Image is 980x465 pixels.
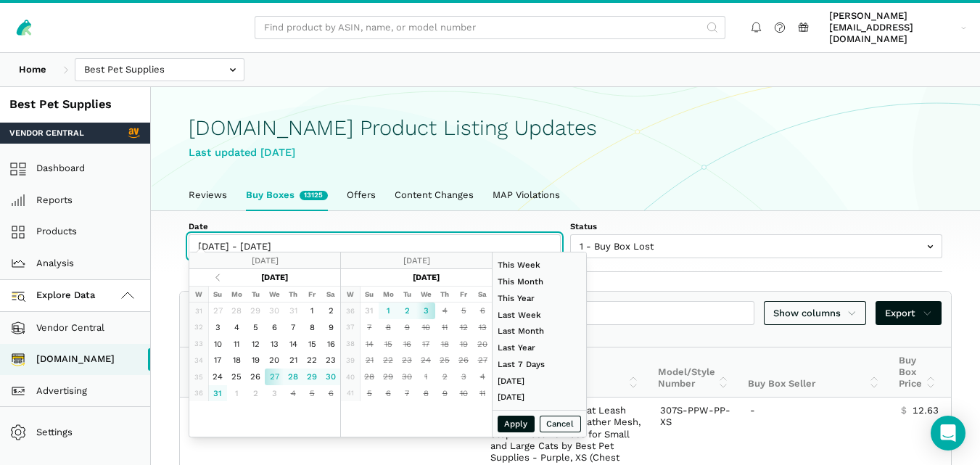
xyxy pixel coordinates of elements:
[208,303,227,319] td: 27
[360,385,379,402] td: 5
[208,335,227,352] td: 10
[300,191,328,200] span: New buy boxes in the last week
[284,352,302,369] td: 21
[435,303,454,319] td: 4
[15,287,96,305] span: Explore Data
[360,303,379,319] td: 31
[416,335,435,352] td: 17
[454,335,473,352] td: 19
[473,319,492,336] td: 13
[648,347,739,398] th: Model/Style Number: activate to sort column ascending
[398,335,416,352] td: 16
[246,303,265,319] td: 29
[435,319,454,336] td: 11
[885,306,932,321] span: Export
[255,16,725,40] input: Find product by ASIN, name, or model number
[454,385,473,402] td: 10
[341,319,360,336] td: 37
[337,180,385,210] a: Offers
[454,352,473,369] td: 26
[284,335,302,352] td: 14
[189,352,208,369] td: 34
[246,335,265,352] td: 12
[435,369,454,385] td: 2
[493,323,586,340] li: Last Month
[493,389,586,406] li: [DATE]
[493,340,586,356] li: Last Year
[473,369,492,385] td: 4
[246,385,265,402] td: 2
[208,319,227,336] td: 3
[321,385,340,402] td: 6
[398,369,416,385] td: 30
[570,234,942,258] input: 1 - Buy Box Lost
[227,352,246,369] td: 18
[454,369,473,385] td: 3
[435,335,454,352] td: 18
[385,180,483,210] a: Content Changes
[189,319,208,336] td: 32
[227,335,246,352] td: 11
[473,286,492,303] th: Sa
[180,328,951,347] div: Showing 1 to 10 of 4,063 buy boxes (filtered from 13,125 total buy boxes)
[454,286,473,303] th: Fr
[913,405,939,416] span: 12.63
[284,369,302,385] td: 28
[360,319,379,336] td: 7
[341,286,360,303] th: W
[829,10,956,46] span: [PERSON_NAME][EMAIL_ADDRESS][DOMAIN_NAME]
[302,385,321,402] td: 5
[398,352,416,369] td: 23
[493,273,586,290] li: This Month
[473,335,492,352] td: 20
[540,416,582,432] button: Cancel
[302,286,321,303] th: Fr
[9,127,84,139] span: Vendor Central
[321,369,340,385] td: 30
[473,303,492,319] td: 6
[901,405,907,416] span: $
[208,286,227,303] th: Su
[227,286,246,303] th: Mo
[379,319,398,336] td: 8
[302,335,321,352] td: 15
[341,303,360,319] td: 36
[189,221,561,232] label: Date
[284,385,302,402] td: 4
[208,352,227,369] td: 17
[570,221,942,232] label: Status
[493,257,586,273] li: This Week
[931,416,965,450] div: Open Intercom Messenger
[876,301,942,325] a: Export
[379,335,398,352] td: 15
[302,303,321,319] td: 1
[189,303,208,319] td: 31
[416,385,435,402] td: 8
[227,319,246,336] td: 4
[483,180,569,210] a: MAP Violations
[360,352,379,369] td: 21
[398,319,416,336] td: 9
[321,286,340,303] th: Sa
[208,369,227,385] td: 24
[379,385,398,402] td: 6
[321,319,340,336] td: 9
[416,369,435,385] td: 1
[416,286,435,303] th: We
[75,58,244,82] input: Best Pet Supplies
[284,303,302,319] td: 31
[738,347,889,398] th: Buy Box Seller: activate to sort column ascending
[189,116,942,140] h1: [DOMAIN_NAME] Product Listing Updates
[493,290,586,307] li: This Year
[473,385,492,402] td: 11
[454,303,473,319] td: 5
[236,180,337,210] a: Buy Boxes13125
[179,180,236,210] a: Reviews
[227,369,246,385] td: 25
[189,369,208,385] td: 35
[498,416,535,432] button: Apply
[189,335,208,352] td: 33
[321,303,340,319] td: 2
[773,306,857,321] span: Show columns
[825,8,971,48] a: [PERSON_NAME][EMAIL_ADDRESS][DOMAIN_NAME]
